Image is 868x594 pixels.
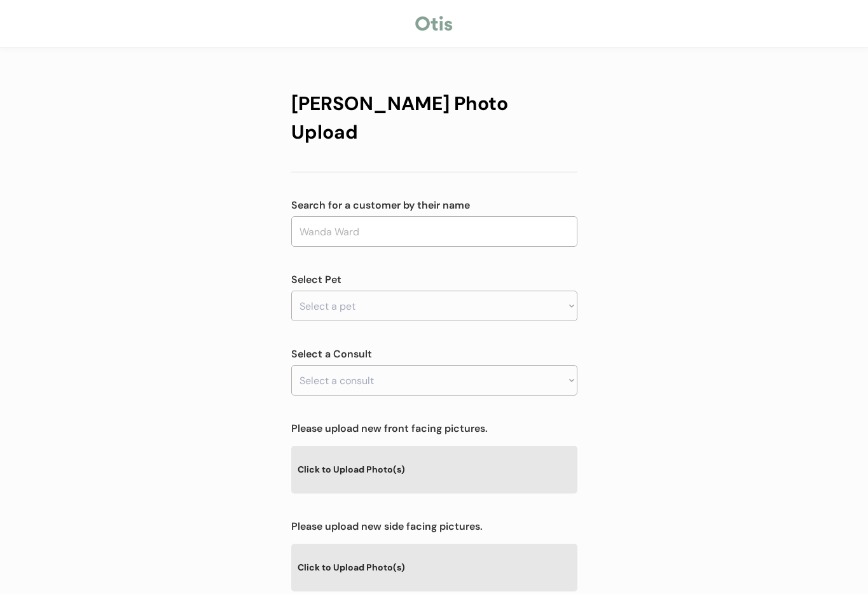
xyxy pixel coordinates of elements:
[291,216,577,247] input: Wanda Ward
[291,421,577,436] div: Please upload new front facing pictures.
[291,544,577,590] div: Click to Upload Photo(s)
[291,198,577,213] div: Search for a customer by their name
[291,446,577,492] div: Click to Upload Photo(s)
[291,519,577,534] div: Please upload new side facing pictures.
[291,347,577,362] div: Select a Consult
[291,272,577,287] div: Select Pet
[291,89,577,146] div: [PERSON_NAME] Photo Upload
